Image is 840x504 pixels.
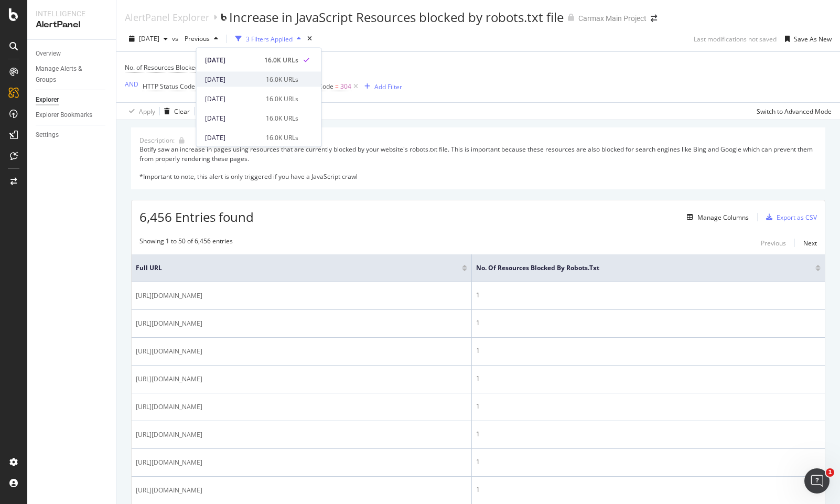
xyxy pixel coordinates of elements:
div: Add Filter [374,82,402,91]
div: Next [803,239,817,248]
div: arrow-right-arrow-left [651,15,657,22]
div: 3 Filters Applied [246,35,293,44]
button: Clear [160,103,190,120]
span: [URL][DOMAIN_NAME] [136,430,202,440]
span: No. of Resources Blocked by Robots.txt [476,263,800,273]
div: Intelligence [36,8,107,19]
div: 16.0K URLs [264,55,298,65]
div: Previous [761,239,786,248]
a: AlertPanel Explorer [125,12,209,23]
span: [URL][DOMAIN_NAME] [136,485,202,496]
div: Showing 1 to 50 of 6,456 entries [139,237,233,249]
span: [URL][DOMAIN_NAME] [136,318,202,329]
div: AND [125,80,138,89]
div: Manage Alerts & Groups [36,63,99,85]
span: 1 [826,468,834,477]
div: Botify saw an increase in pages using resources that are currently blocked by your website's robo... [139,145,817,181]
div: 1 [476,318,821,328]
div: 16.0K URLs [266,94,298,103]
a: Explorer [36,94,109,105]
div: Clear [174,107,190,116]
div: Save As New [794,35,832,44]
div: Increase in JavaScript Resources blocked by robots.txt file [229,8,564,26]
button: Previous [180,30,222,47]
span: [URL][DOMAIN_NAME] [136,291,202,301]
button: Save As New [781,30,832,47]
div: [DATE] [205,55,258,65]
a: Explorer Bookmarks [36,110,109,121]
iframe: Intercom live chat [804,468,830,494]
div: Export as CSV [777,213,817,222]
div: [DATE] [205,113,260,123]
div: times [305,34,314,44]
div: Apply [139,107,155,116]
div: Carmax Main Project [578,13,647,24]
div: 1 [476,430,821,439]
span: 6,456 Entries found [139,208,254,226]
button: Export as CSV [762,209,817,226]
button: AND [125,79,138,89]
div: 1 [476,291,821,300]
span: [URL][DOMAIN_NAME] [136,346,202,357]
span: Previous [180,34,210,43]
div: 1 [476,485,821,495]
div: Settings [36,130,59,141]
div: Description: [139,136,175,145]
a: Manage Alerts & Groups [36,63,109,85]
span: vs [172,34,180,43]
span: [URL][DOMAIN_NAME] [136,457,202,468]
div: 1 [476,457,821,467]
div: Explorer [36,94,59,105]
div: Last modifications not saved [694,35,777,44]
div: Switch to Advanced Mode [757,107,832,116]
span: Full URL [136,263,446,273]
div: 16.0K URLs [266,133,298,142]
div: [DATE] [205,74,260,84]
div: [DATE] [205,94,260,103]
span: 2025 Aug. 26th [139,34,159,43]
div: 1 [476,346,821,356]
button: Save [195,103,222,120]
div: AlertPanel [36,19,107,31]
a: Overview [36,48,109,59]
div: Manage Columns [697,213,749,222]
span: 304 [340,79,351,94]
button: Switch to Advanced Mode [752,103,832,120]
div: 16.0K URLs [266,113,298,123]
div: Overview [36,48,61,59]
span: [URL][DOMAIN_NAME] [136,402,202,412]
button: 3 Filters Applied [231,30,305,47]
div: 1 [476,402,821,411]
button: Manage Columns [683,211,749,223]
span: [URL][DOMAIN_NAME] [136,374,202,384]
span: = [335,82,339,91]
span: No. of Resources Blocked by Robots.txt [125,63,238,72]
div: [DATE] [205,133,260,142]
div: 16.0K URLs [266,74,298,84]
div: Explorer Bookmarks [36,110,92,121]
div: 1 [476,374,821,383]
button: Apply [125,103,155,120]
button: [DATE] [125,30,172,47]
button: Next [803,237,817,249]
a: Settings [36,130,109,141]
button: Add Filter [360,80,402,93]
button: Previous [761,237,786,249]
span: HTTP Status Code [143,82,195,91]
